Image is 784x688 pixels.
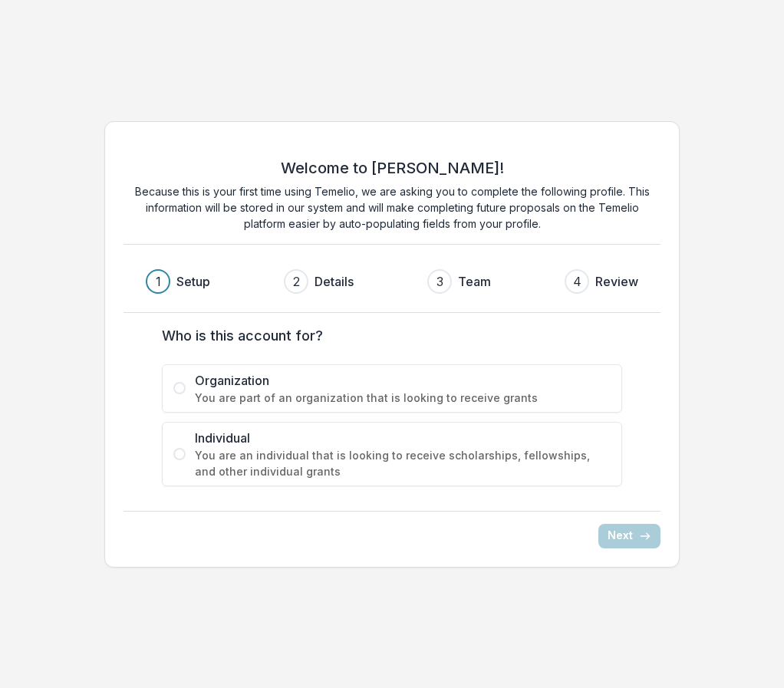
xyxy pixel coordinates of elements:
div: 2 [293,272,300,291]
div: 3 [436,272,443,291]
h3: Details [315,272,354,291]
div: 1 [156,272,161,291]
h3: Team [458,272,491,291]
h3: Review [595,272,638,291]
div: Progress [146,269,638,294]
h3: Setup [176,272,210,291]
button: Next [598,524,660,548]
span: Individual [195,429,611,447]
h2: Welcome to [PERSON_NAME]! [281,159,504,177]
span: Organization [195,371,611,390]
span: You are an individual that is looking to receive scholarships, fellowships, and other individual ... [195,447,611,479]
div: 4 [573,272,581,291]
p: Because this is your first time using Temelio, we are asking you to complete the following profil... [124,183,660,232]
span: You are part of an organization that is looking to receive grants [195,390,611,406]
label: Who is this account for? [162,325,613,346]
